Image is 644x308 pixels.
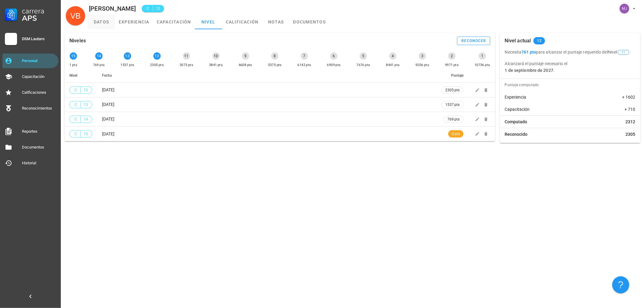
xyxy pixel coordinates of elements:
[357,62,370,68] div: 7676 pts
[436,68,468,83] th: Puntaje
[271,52,278,60] div: 8
[93,62,105,68] div: 769 pts
[83,131,88,137] span: 15
[66,6,85,26] div: avatar
[65,68,97,83] th: Nivel
[22,15,56,22] div: APS
[22,37,56,41] div: DSM Lautaro
[102,131,114,136] span: [DATE]
[447,116,460,122] span: 769 pts
[457,37,490,45] button: reconocer
[70,52,77,60] div: 15
[150,62,164,68] div: 2305 pts
[502,79,640,91] div: Puntaje computado
[505,119,527,125] span: Computado
[83,116,88,122] span: 14
[102,73,112,78] span: Fecha
[73,116,78,122] span: C
[360,52,367,60] div: 5
[445,62,459,68] div: 9971 pts
[2,156,58,170] a: Historial
[330,52,338,60] div: 6
[626,131,635,137] span: 2305
[89,5,136,12] div: [PERSON_NAME]
[70,6,80,26] span: VB
[505,106,530,112] span: Capacitación
[2,54,58,68] a: Personal
[73,102,78,108] span: C
[461,39,486,43] div: reconocer
[451,73,464,78] span: Puntaje
[124,52,131,60] div: 13
[183,52,190,60] div: 11
[505,131,528,137] span: Reconocido
[209,62,223,68] div: 3841 pts
[620,4,629,13] div: avatar
[2,85,58,100] a: Calificaciones
[622,50,625,54] span: 11
[505,33,531,49] div: Nivel actual
[622,94,635,100] span: + 1602
[445,102,460,108] span: 1537 pts
[88,15,115,29] a: datos
[73,131,78,137] span: C
[22,58,56,63] div: Personal
[121,62,134,68] div: 1537 pts
[95,52,103,60] div: 14
[505,49,635,55] p: Necesita para alcanzar el puntaje requerido del
[22,90,56,95] div: Calificaciones
[2,69,58,84] a: Capacitación
[474,62,490,68] div: 10736 pts
[22,74,56,79] div: Capacitación
[625,106,635,112] span: + 710
[212,52,220,60] div: 10
[69,33,86,49] div: Niveles
[415,62,429,68] div: 9206 pts
[102,117,114,121] span: [DATE]
[2,140,58,155] a: Documentos
[262,15,290,29] a: notas
[242,52,249,60] div: 9
[69,73,77,78] span: Nivel
[222,15,262,29] a: calificación
[479,52,486,60] div: 1
[522,50,536,54] b: 761 pts
[97,68,436,83] th: Fecha
[537,37,542,44] span: 12
[156,5,160,12] span: 12
[386,62,400,68] div: 8441 pts
[608,50,630,54] span: Nivel
[505,60,635,74] p: Alcanzará el puntaje necesario el .
[195,15,222,29] a: nivel
[452,131,460,137] span: 0 pts
[22,145,56,150] div: Documentos
[445,87,460,93] span: 2305 pts
[2,101,58,116] a: Reconocimientos
[505,94,527,100] span: Experiencia
[290,15,330,29] a: documentos
[22,106,56,111] div: Reconocimientos
[505,68,553,73] b: 1 de septiembre de 2027
[153,52,161,60] div: 12
[102,102,114,107] span: [DATE]
[22,129,56,134] div: Reportes
[180,62,193,68] div: 3073 pts
[268,62,282,68] div: 5375 pts
[626,119,635,125] span: 2312
[115,15,153,29] a: experiencia
[83,102,88,108] span: 13
[301,52,308,60] div: 7
[153,15,195,29] a: capacitación
[327,62,341,68] div: 6909 pts
[239,62,252,68] div: 4608 pts
[69,62,77,68] div: 1 pts
[2,124,58,139] a: Reportes
[73,87,78,93] span: C
[102,87,114,92] span: [DATE]
[22,161,56,166] div: Historial
[83,87,88,93] span: 12
[389,52,397,60] div: 4
[448,52,456,60] div: 2
[22,7,56,15] div: Carrera
[419,52,426,60] div: 3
